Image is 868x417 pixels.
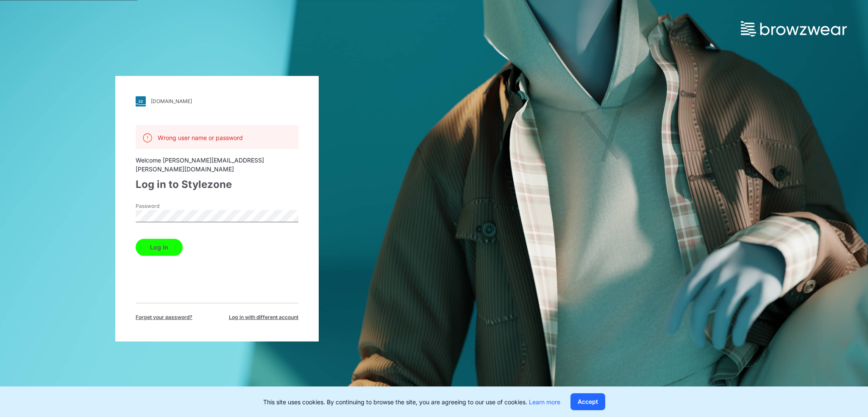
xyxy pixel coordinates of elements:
div: Welcome [PERSON_NAME][EMAIL_ADDRESS][PERSON_NAME][DOMAIN_NAME] [136,156,298,174]
label: Password [136,202,195,210]
a: [DOMAIN_NAME] [136,96,298,106]
button: Log in [136,239,183,256]
div: Log in to Stylezone [136,177,298,192]
span: Forget your password? [136,313,192,321]
span: Log in with different account [229,313,298,321]
a: Learn more [529,398,560,406]
img: browzwear-logo.73288ffb.svg [741,21,847,36]
button: Accept [570,393,605,410]
img: svg+xml;base64,PHN2ZyB3aWR0aD0iMjgiIGhlaWdodD0iMjgiIHZpZXdCb3g9IjAgMCAyOCAyOCIgZmlsbD0ibm9uZSIgeG... [136,96,146,106]
p: Wrong user name or password [158,133,243,142]
div: [DOMAIN_NAME] [151,98,192,104]
img: svg+xml;base64,PHN2ZyB3aWR0aD0iMjQiIGhlaWdodD0iMjQiIHZpZXdCb3g9IjAgMCAyNCAyNCIgZmlsbD0ibm9uZSIgeG... [142,133,153,143]
p: This site uses cookies. By continuing to browse the site, you are agreeing to our use of cookies. [263,397,560,406]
